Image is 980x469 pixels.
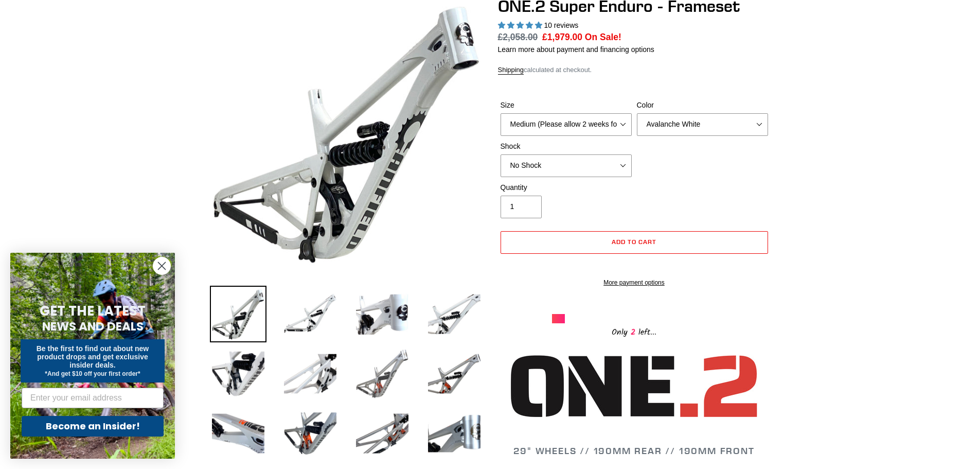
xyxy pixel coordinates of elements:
span: *And get $10 off your first order* [45,370,140,377]
img: Load image into Gallery viewer, ONE.2 Super Enduro - Frameset [210,405,266,462]
img: Load image into Gallery viewer, ONE.2 Super Enduro - Frameset [426,286,483,342]
img: Load image into Gallery viewer, ONE.2 Super Enduro - Frameset [282,345,338,402]
input: Enter your email address [22,388,164,408]
label: Color [637,100,768,111]
span: NEWS AND DEALS [42,318,144,335]
img: Load image into Gallery viewer, ONE.2 Super Enduro - Frameset [282,405,338,462]
img: Load image into Gallery viewer, ONE.2 Super Enduro - Frameset [426,345,483,402]
span: 29" WHEELS // 190MM REAR // 190MM FRONT [513,445,754,457]
span: 10 reviews [544,21,578,29]
span: Add to cart [612,238,656,246]
button: Add to cart [501,231,768,254]
div: Only left... [552,323,717,339]
img: Load image into Gallery viewer, ONE.2 Super Enduro - Frameset [210,286,266,342]
label: Shock [501,141,632,152]
button: Close dialog [153,257,171,275]
span: £1,979.00 [542,32,582,42]
span: On Sale! [585,30,621,44]
a: Shipping [498,66,524,75]
img: Load image into Gallery viewer, ONE.2 Super Enduro - Frameset [354,286,411,342]
img: Load image into Gallery viewer, ONE.2 Super Enduro - Frameset [354,345,411,402]
a: Learn more about payment and financing options [498,45,654,54]
button: Become an Insider! [22,416,164,437]
img: Load image into Gallery viewer, ONE.2 Super Enduro - Frameset [354,405,411,462]
s: £2,058.00 [498,32,538,42]
span: 5.00 stars [498,21,544,29]
span: Be the first to find out about new product drops and get exclusive insider deals. [37,344,149,369]
img: Load image into Gallery viewer, ONE.2 Super Enduro - Frameset [282,286,338,342]
a: More payment options [501,278,768,287]
span: GET THE LATEST [40,302,146,320]
label: Size [501,100,632,111]
img: Load image into Gallery viewer, ONE.2 Super Enduro - Frameset [210,345,266,402]
img: Load image into Gallery viewer, ONE.2 Super Enduro - Frameset [426,405,483,462]
span: 2 [628,326,638,339]
div: calculated at checkout. [498,65,771,75]
label: Quantity [501,182,632,193]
